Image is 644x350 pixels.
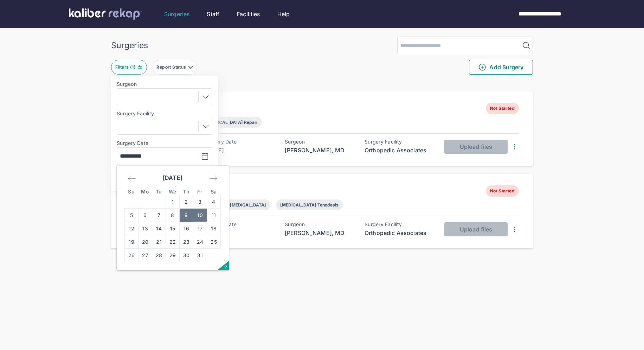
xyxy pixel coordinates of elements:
span: Not Started [486,185,519,197]
small: Su [128,189,135,195]
span: Not Started [486,103,519,114]
small: Sa [211,189,217,195]
td: Wednesday, October 22, 2025 [166,235,180,249]
td: Monday, October 27, 2025 [139,249,152,262]
div: Extensive [MEDICAL_DATA] [209,202,266,208]
strong: [DATE] [163,174,182,181]
td: Wednesday, October 15, 2025 [166,222,180,235]
a: Help [277,10,290,18]
img: PlusCircleGreen.5fd88d77.svg [478,63,487,71]
td: Friday, October 31, 2025 [193,249,207,262]
td: Thursday, October 30, 2025 [180,249,193,262]
span: Upload files [460,226,492,233]
div: Orthopedic Associates [365,229,435,237]
button: Add Surgery [469,60,533,75]
td: Tuesday, October 7, 2025 [152,209,166,222]
img: DotsThreeVertical.31cb0eda.svg [510,225,519,234]
small: Mo [141,189,149,195]
a: Facilities [237,10,260,18]
div: Filters ( 1 ) [115,64,137,70]
div: [PERSON_NAME], MD [285,146,355,154]
td: Monday, October 6, 2025 [139,209,152,222]
td: Sunday, October 19, 2025 [125,235,139,249]
td: Saturday, October 18, 2025 [207,222,221,235]
button: Report Status [153,60,197,75]
td: Monday, October 20, 2025 [139,235,152,249]
td: Thursday, October 2, 2025 [180,195,193,209]
div: Report Status [156,64,187,70]
td: Friday, October 24, 2025 [193,235,207,249]
label: Surgery Facility [117,111,212,116]
div: Move backward to switch to the previous month. [124,172,139,185]
div: Orthopedic Associates [365,146,435,154]
div: Surgeon [285,222,355,227]
a: Surgeries [164,10,189,18]
label: Surgeon [117,81,212,87]
div: Surgery Facility [365,139,435,145]
div: Surgery Date [205,139,275,145]
td: Saturday, October 4, 2025 [207,195,221,209]
div: Surgery Date [205,222,275,227]
td: Tuesday, October 28, 2025 [152,249,166,262]
div: [MEDICAL_DATA] Repair [207,120,257,125]
td: Sunday, October 12, 2025 [125,222,139,235]
td: Thursday, October 23, 2025 [180,235,193,249]
small: We [169,189,176,195]
img: DotsThreeVertical.31cb0eda.svg [510,142,519,151]
img: filter-caret-down-grey.b3560631.svg [188,64,193,70]
span: Upload files [460,143,492,150]
img: MagnifyingGlass.1dc66aab.svg [522,41,530,50]
td: Sunday, October 26, 2025 [125,249,139,262]
td: Wednesday, October 1, 2025 [166,195,180,209]
td: Saturday, October 11, 2025 [207,209,221,222]
a: Staff [207,10,219,18]
td: Wednesday, October 29, 2025 [166,249,180,262]
td: Friday, October 10, 2025 [193,209,207,222]
button: Open the keyboard shortcuts panel. [217,261,229,270]
td: Friday, October 17, 2025 [193,222,207,235]
button: Upload files [444,222,508,236]
small: Fr [197,189,202,195]
small: Tu [156,189,162,195]
img: faders-horizontal-teal.edb3eaa8.svg [137,64,143,70]
button: Upload files [444,140,508,154]
div: Surgeon [285,139,355,145]
button: Filters (1) [111,60,147,75]
td: Monday, October 13, 2025 [139,222,152,235]
small: Th [183,189,189,195]
div: Calendar [117,166,228,270]
div: Surgery Facility [365,222,435,227]
span: ? [225,264,227,270]
td: Wednesday, October 8, 2025 [166,209,180,222]
div: Surgeries [111,40,148,50]
div: [MEDICAL_DATA] Tenodesis [280,202,339,208]
span: Add Surgery [478,63,523,71]
img: kaliber labs logo [69,8,142,20]
td: Thursday, October 16, 2025 [180,222,193,235]
td: Saturday, October 25, 2025 [207,235,221,249]
label: Surgery Date [117,140,212,146]
div: [DATE] [205,229,275,237]
td: Tuesday, October 21, 2025 [152,235,166,249]
td: Selected. Thursday, October 9, 2025 [180,209,193,222]
div: [DATE] [205,146,275,154]
div: Move forward to switch to the next month. [206,172,221,185]
div: 2 entries [111,80,533,89]
td: Friday, October 3, 2025 [193,195,207,209]
td: Tuesday, October 14, 2025 [152,222,166,235]
div: [PERSON_NAME], MD [285,229,355,237]
td: Sunday, October 5, 2025 [125,209,139,222]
